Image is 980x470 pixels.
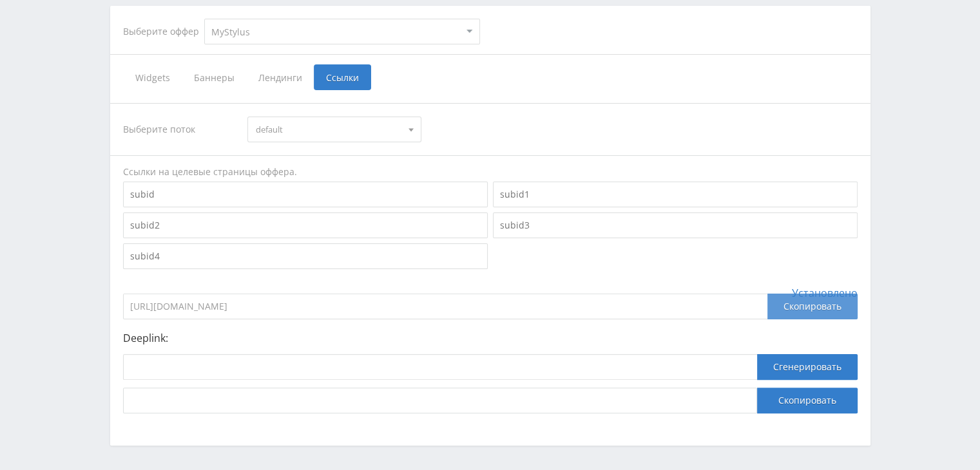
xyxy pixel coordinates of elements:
[767,294,858,319] div: Скопировать
[123,26,204,37] div: Выберите оффер
[493,182,858,207] input: subid1
[792,287,858,299] span: Установлено
[123,117,235,142] div: Выберите поток
[123,165,858,178] div: Ссылки на целевые страницы оффера.
[757,354,858,380] button: Сгенерировать
[246,64,314,90] span: Лендинги
[757,388,858,413] button: Скопировать
[314,64,371,90] span: Ссылки
[256,117,401,142] span: default
[493,212,858,238] input: subid3
[123,64,182,90] span: Widgets
[123,243,488,269] input: subid4
[123,332,858,344] p: Deeplink:
[182,64,246,90] span: Баннеры
[123,212,488,238] input: subid2
[123,182,488,207] input: subid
